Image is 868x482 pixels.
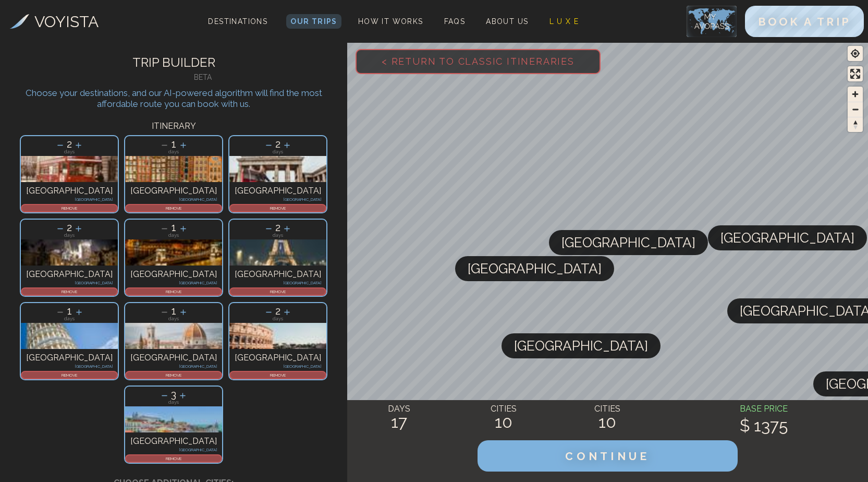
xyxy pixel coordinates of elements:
[172,138,176,150] span: 1
[67,221,72,234] span: 2
[130,185,217,197] p: [GEOGRAPHIC_DATA]
[229,156,326,182] img: Photo of berlin
[204,13,272,44] span: Destinations
[478,440,738,472] button: CONTINUE
[125,406,222,432] img: Photo of lisbon
[235,352,321,364] p: [GEOGRAPHIC_DATA]
[172,221,176,234] span: 1
[21,317,118,321] p: days
[347,403,451,415] h4: DAYS
[514,333,648,358] span: [GEOGRAPHIC_DATA]
[358,17,423,26] span: How It Works
[235,268,321,281] p: [GEOGRAPHIC_DATA]
[125,317,222,321] p: days
[235,281,321,285] p: [GEOGRAPHIC_DATA]
[556,413,660,431] h2: 10
[21,323,118,349] img: Photo of pisa
[848,87,863,102] button: Zoom in
[26,352,113,364] p: [GEOGRAPHIC_DATA]
[172,305,176,317] span: 1
[8,88,339,110] p: Choose your destinations, and our AI-powered algorithm will find the most affordable route you ca...
[290,17,337,26] span: Our Trips
[848,102,863,117] span: Zoom out
[26,268,113,281] p: [GEOGRAPHIC_DATA]
[21,150,118,154] p: days
[347,41,868,482] canvas: Map
[229,239,326,266] img: Photo of paris
[126,288,221,295] p: REMOVE
[745,18,864,28] a: BOOK A TRIP
[10,447,35,472] iframe: Intercom live chat
[440,14,470,29] a: FAQs
[130,268,217,281] p: [GEOGRAPHIC_DATA]
[478,452,738,462] a: CONTINUE
[235,185,321,197] p: [GEOGRAPHIC_DATA]
[356,49,601,74] button: < Return to Classic Itineraries
[26,281,113,285] p: [GEOGRAPHIC_DATA]
[444,17,466,26] span: FAQs
[230,372,325,378] p: REMOVE
[235,197,321,201] p: [GEOGRAPHIC_DATA]
[848,66,863,81] button: Enter fullscreen
[130,281,217,285] p: [GEOGRAPHIC_DATA]
[451,403,556,415] h4: CITIES
[21,239,118,266] img: Photo of prague
[130,448,217,452] p: [GEOGRAPHIC_DATA]
[125,233,222,238] p: days
[8,53,339,72] h2: TRIP BUILDER
[365,39,591,83] span: < Return to Classic Itineraries
[229,233,326,238] p: days
[67,305,72,317] span: 1
[22,372,117,378] p: REMOVE
[126,455,221,462] p: REMOVE
[659,403,868,415] h4: BASE PRICE
[848,46,863,61] span: Find my location
[230,205,325,211] p: REMOVE
[34,10,99,33] h3: VOYISTA
[354,14,427,29] a: How It Works
[565,450,650,463] span: CONTINUE
[67,138,72,150] span: 2
[22,205,117,211] p: REMOVE
[468,256,602,281] span: [GEOGRAPHIC_DATA]
[130,352,217,364] p: [GEOGRAPHIC_DATA]
[482,14,532,29] a: About Us
[8,120,339,132] h3: ITINERARY
[126,372,221,378] p: REMOVE
[21,233,118,238] p: days
[275,305,280,317] span: 2
[26,197,113,201] p: [GEOGRAPHIC_DATA]
[286,14,341,29] a: Our Trips
[130,197,217,201] p: [GEOGRAPHIC_DATA]
[486,17,528,26] span: About Us
[275,221,280,234] span: 2
[125,239,222,266] img: Photo of budapest
[848,102,863,117] button: Zoom out
[451,413,556,431] h2: 10
[130,435,217,448] p: [GEOGRAPHIC_DATA]
[125,150,222,154] p: days
[275,138,280,150] span: 2
[229,150,326,154] p: days
[687,6,737,37] img: My Account
[229,317,326,321] p: days
[848,117,863,132] span: Reset bearing to north
[66,72,339,82] h4: BETA
[125,156,222,182] img: Photo of amsterdam
[235,364,321,368] p: [GEOGRAPHIC_DATA]
[126,205,221,211] p: REMOVE
[21,156,118,182] img: Photo of london
[229,323,326,349] img: Photo of rome
[125,400,222,405] p: days
[10,14,29,29] img: Voyista Logo
[549,17,579,26] span: L U X E
[720,225,854,250] span: [GEOGRAPHIC_DATA]
[561,230,695,255] span: [GEOGRAPHIC_DATA]
[130,364,217,368] p: [GEOGRAPHIC_DATA]
[230,288,325,295] p: REMOVE
[745,6,864,37] button: BOOK A TRIP
[10,10,99,33] a: VOYISTA
[758,15,851,28] span: BOOK A TRIP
